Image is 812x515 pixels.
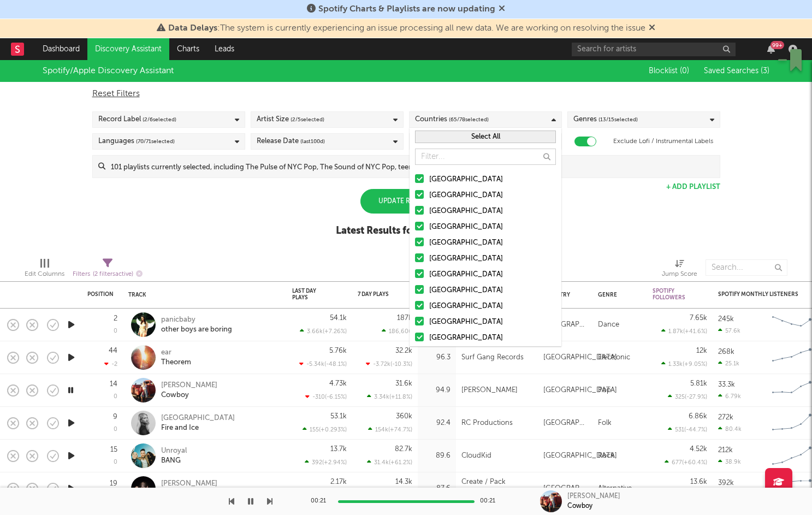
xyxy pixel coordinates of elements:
[98,135,175,148] div: Languages
[330,413,347,420] div: 53.1k
[161,315,232,335] a: panicbabyother boys are boring
[429,189,556,202] div: [GEOGRAPHIC_DATA]
[649,24,655,33] span: Dismiss
[161,315,232,325] div: panicbaby
[429,173,556,186] div: [GEOGRAPHIC_DATA]
[461,384,518,397] div: [PERSON_NAME]
[429,205,556,218] div: [GEOGRAPHIC_DATA]
[396,413,412,420] div: 360k
[73,254,143,286] div: Filters(2 filters active)
[543,384,617,397] div: [GEOGRAPHIC_DATA]
[598,449,614,463] div: Rock
[169,38,207,60] a: Charts
[567,501,592,511] div: Cowboy
[143,113,176,126] span: ( 2 / 6 selected)
[300,328,347,335] div: 3.66k ( +7.26 % )
[573,113,638,126] div: Genres
[25,268,64,281] div: Edit Columns
[429,252,556,265] div: [GEOGRAPHIC_DATA]
[336,224,476,238] div: Latest Results for Your Search
[395,380,412,387] div: 31.6k
[114,315,117,322] div: 2
[207,38,242,60] a: Leads
[161,423,235,433] div: Fire and Ice
[704,67,769,75] span: Saved Searches
[567,492,620,501] div: [PERSON_NAME]
[429,332,556,345] div: [GEOGRAPHIC_DATA]
[300,135,325,148] span: (last 100 d)
[661,328,707,335] div: 1.87k ( +41.6 % )
[311,495,333,508] div: 00:21
[368,426,412,433] div: 154k ( +74.7 % )
[415,131,556,143] button: Select All
[93,271,133,277] span: ( 2 filters active)
[168,24,217,33] span: Data Delays
[329,380,347,387] div: 4.73k
[543,292,582,298] div: Country
[318,5,495,14] span: Spotify Charts & Playlists are now updating
[291,113,324,126] span: ( 2 / 5 selected)
[114,328,117,334] div: 0
[499,5,505,14] span: Dismiss
[543,318,587,332] div: [GEOGRAPHIC_DATA]
[113,413,117,421] div: 9
[461,449,491,463] div: CloudKid
[598,318,619,332] div: Dance
[161,413,235,433] a: [GEOGRAPHIC_DATA]Fire and Ice
[696,347,707,354] div: 12k
[662,254,697,286] div: Jump Score
[257,113,324,126] div: Artist Size
[666,183,720,191] button: + Add Playlist
[761,67,769,75] span: ( 3 )
[598,417,612,430] div: Folk
[429,284,556,297] div: [GEOGRAPHIC_DATA]
[461,476,532,502] div: Create / Pack Records - JV
[668,426,707,433] div: 531 ( -44.7 % )
[110,446,117,453] div: 15
[718,316,734,323] div: 245k
[718,447,733,454] div: 212k
[161,413,235,423] div: [GEOGRAPHIC_DATA]
[114,394,117,400] div: 0
[718,393,741,400] div: 6.79k
[429,236,556,250] div: [GEOGRAPHIC_DATA]
[461,417,513,430] div: RC Productions
[598,482,632,495] div: Alternative
[43,64,174,78] div: Spotify/Apple Discovery Assistant
[718,327,740,334] div: 57.6k
[395,446,412,453] div: 82.7k
[718,381,735,388] div: 33.3k
[701,67,769,75] button: Saved Searches (3)
[449,113,489,126] span: ( 65 / 78 selected)
[305,459,347,466] div: 392 ( +2.94 % )
[98,113,176,126] div: Record Label
[73,268,143,281] div: Filters
[415,113,489,126] div: Countries
[543,449,617,463] div: [GEOGRAPHIC_DATA]
[161,348,191,358] div: ear
[360,189,452,214] div: Update Results
[330,315,347,322] div: 54.1k
[161,446,187,456] div: Unroyal
[613,135,713,148] label: Exclude Lofi / Instrumental Labels
[330,478,347,486] div: 2.17k
[480,495,502,508] div: 00:21
[87,38,169,60] a: Discovery Assistant
[161,456,187,466] div: BANG
[299,360,347,368] div: -5.34k ( -48.1 % )
[358,291,396,298] div: 7 Day Plays
[423,417,451,430] div: 92.4
[598,292,636,298] div: Genre
[161,381,217,400] a: [PERSON_NAME]Cowboy
[161,348,191,368] a: earTheorem
[114,427,117,433] div: 0
[110,381,117,388] div: 14
[105,156,720,177] input: 101 playlists currently selected, including The Pulse of NYC Pop, The Sound of NYC Pop, teen beats.
[423,449,451,463] div: 89.6
[661,360,707,368] div: 1.33k ( +9.05 % )
[598,113,638,126] span: ( 13 / 15 selected)
[128,292,276,298] div: Track
[680,67,689,75] span: ( 0 )
[330,446,347,453] div: 13.7k
[395,478,412,486] div: 14.3k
